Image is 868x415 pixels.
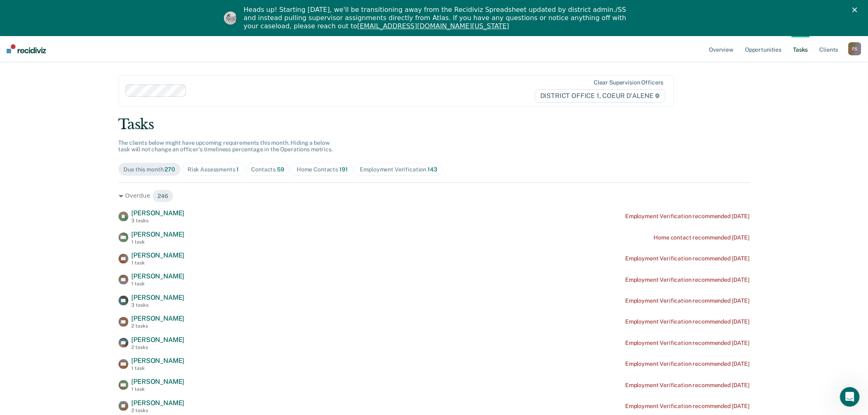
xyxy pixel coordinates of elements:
div: 2 tasks [132,344,185,350]
div: Employment Verification recommended [DATE] [625,297,749,304]
div: Employment Verification recommended [DATE] [625,360,749,367]
div: Employment Verification [360,166,437,173]
a: Opportunities [743,36,783,62]
span: 143 [427,166,437,173]
div: Contacts [251,166,285,173]
a: Clients [818,36,840,62]
span: DISTRICT OFFICE 1, COEUR D'ALENE [535,89,665,103]
span: [PERSON_NAME] [132,209,185,217]
div: Clear supervision officers [594,79,663,86]
div: Due this month [124,166,176,173]
div: Employment Verification recommended [DATE] [625,255,749,262]
div: Employment Verification recommended [DATE] [625,318,749,325]
iframe: Intercom live chat [840,387,860,407]
div: 1 task [132,260,185,266]
span: 59 [277,166,284,173]
div: F S [848,42,861,55]
div: 2 tasks [132,323,185,329]
div: 1 task [132,239,185,245]
div: Overdue 246 [119,189,750,203]
span: The clients below might have upcoming requirements this month. Hiding a below task will not chang... [119,139,333,153]
div: 3 tasks [132,302,185,308]
div: Tasks [119,116,750,133]
div: Home Contacts [297,166,348,173]
div: Employment Verification recommended [DATE] [625,340,749,347]
button: FS [848,42,861,55]
span: [PERSON_NAME] [132,315,185,322]
span: 1 [237,166,239,173]
span: [PERSON_NAME] [132,357,185,365]
div: 1 task [132,365,185,371]
img: Recidiviz [7,44,46,53]
div: Close [852,7,861,12]
span: [PERSON_NAME] [132,336,185,344]
div: Employment Verification recommended [DATE] [625,382,749,389]
a: [EMAIL_ADDRESS][DOMAIN_NAME][US_STATE] [357,22,509,30]
div: 1 task [132,386,185,392]
div: Employment Verification recommended [DATE] [625,276,749,283]
div: 3 tasks [132,218,185,223]
span: [PERSON_NAME] [132,294,185,301]
img: Profile image for Kim [224,11,237,25]
span: 246 [152,189,174,203]
div: 1 task [132,281,185,287]
div: Risk Assessments [187,166,239,173]
span: 191 [339,166,348,173]
a: Overview [708,36,736,62]
span: [PERSON_NAME] [132,399,185,407]
span: [PERSON_NAME] [132,272,185,280]
span: [PERSON_NAME] [132,251,185,259]
div: Employment Verification recommended [DATE] [625,403,749,410]
div: Home contact recommended [DATE] [654,234,750,241]
a: Tasks [792,36,810,62]
span: [PERSON_NAME] [132,378,185,385]
span: 270 [164,166,175,173]
div: Heads up! Starting [DATE], we'll be transitioning away from the Recidiviz Spreadsheet updated by ... [244,6,631,30]
div: 2 tasks [132,408,185,413]
span: [PERSON_NAME] [132,230,185,238]
div: Employment Verification recommended [DATE] [625,213,749,220]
